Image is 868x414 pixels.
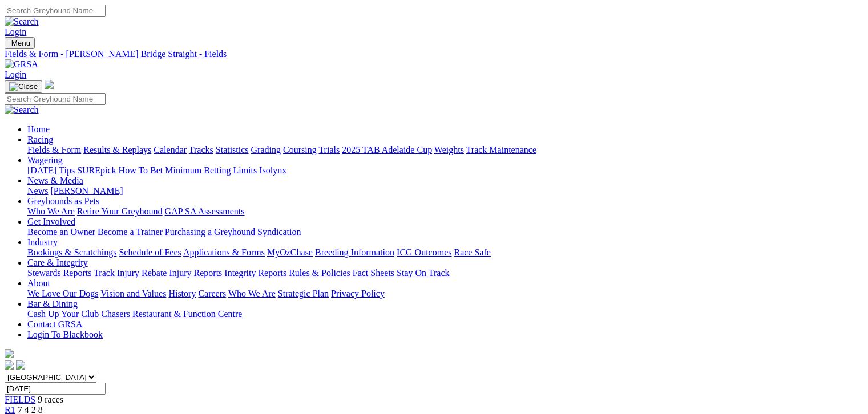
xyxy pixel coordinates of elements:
div: News & Media [27,186,863,196]
a: Become an Owner [27,227,95,237]
a: Privacy Policy [331,289,385,298]
img: Search [5,17,39,27]
span: Menu [11,39,30,47]
a: Vision and Values [100,289,166,298]
a: Fields & Form [27,145,81,155]
a: Cash Up Your Club [27,309,99,319]
a: Isolynx [259,165,286,175]
img: GRSA [5,59,38,70]
a: Schedule of Fees [119,247,181,257]
a: Strategic Plan [278,289,329,298]
img: logo-grsa-white.png [5,349,14,358]
img: twitter.svg [16,360,25,370]
a: FIELDS [5,395,35,404]
a: Contact GRSA [27,319,82,329]
a: MyOzChase [267,247,313,257]
div: Wagering [27,165,863,176]
a: SUREpick [77,165,116,175]
button: Toggle navigation [5,37,35,49]
div: Greyhounds as Pets [27,206,863,217]
a: Bookings & Scratchings [27,247,116,257]
a: We Love Our Dogs [27,289,98,298]
div: Care & Integrity [27,268,863,278]
a: Who We Are [27,206,75,216]
img: facebook.svg [5,360,14,370]
a: [DATE] Tips [27,165,75,175]
a: Stewards Reports [27,268,91,278]
a: Weights [434,145,464,155]
a: About [27,278,50,288]
a: Tracks [189,145,213,155]
a: Track Injury Rebate [94,268,167,278]
div: About [27,289,863,299]
a: Fact Sheets [353,268,394,278]
button: Toggle navigation [5,80,42,93]
a: Login To Blackbook [27,330,103,339]
a: Syndication [257,227,301,237]
a: Purchasing a Greyhound [165,227,255,237]
a: Bar & Dining [27,299,78,309]
img: Search [5,105,39,115]
a: Integrity Reports [224,268,286,278]
a: Grading [251,145,281,155]
span: 9 races [38,395,63,404]
div: Bar & Dining [27,309,863,319]
input: Search [5,93,106,105]
div: Get Involved [27,227,863,237]
div: Racing [27,145,863,155]
a: [PERSON_NAME] [50,186,123,196]
a: News [27,186,48,196]
a: Login [5,70,26,79]
a: Home [27,124,50,134]
a: Minimum Betting Limits [165,165,257,175]
a: Industry [27,237,58,247]
a: Greyhounds as Pets [27,196,99,206]
a: Racing [27,135,53,144]
a: Statistics [216,145,249,155]
a: Login [5,27,26,36]
a: Applications & Forms [183,247,265,257]
a: Injury Reports [169,268,222,278]
a: Retire Your Greyhound [77,206,163,216]
a: Careers [198,289,226,298]
img: Close [9,82,38,91]
a: Rules & Policies [289,268,350,278]
a: GAP SA Assessments [165,206,245,216]
a: Get Involved [27,217,75,226]
a: Results & Replays [83,145,151,155]
a: 2025 TAB Adelaide Cup [342,145,432,155]
a: Wagering [27,155,63,165]
img: logo-grsa-white.png [45,80,54,89]
input: Select date [5,383,106,395]
a: Fields & Form - [PERSON_NAME] Bridge Straight - Fields [5,49,863,59]
input: Search [5,5,106,17]
a: How To Bet [119,165,163,175]
a: Breeding Information [315,247,394,257]
a: Calendar [154,145,187,155]
a: History [168,289,196,298]
a: Track Maintenance [466,145,536,155]
a: Who We Are [228,289,276,298]
a: Race Safe [454,247,490,257]
a: Trials [318,145,340,155]
a: Chasers Restaurant & Function Centre [101,309,242,319]
a: Care & Integrity [27,258,88,267]
a: Stay On Track [397,268,449,278]
a: Become a Trainer [98,227,163,237]
a: ICG Outcomes [397,247,451,257]
a: News & Media [27,176,83,185]
div: Industry [27,247,863,258]
a: Coursing [283,145,317,155]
